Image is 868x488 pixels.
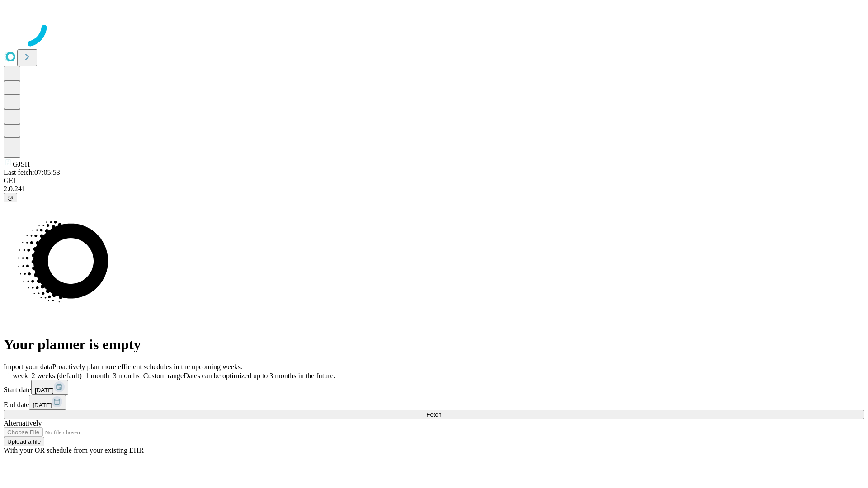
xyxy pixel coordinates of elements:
[184,372,335,380] span: Dates can be optimized up to 3 months in the future.
[52,363,242,371] span: Proactively plan more efficient schedules in the upcoming weeks.
[4,336,864,353] h1: Your planner is empty
[7,372,28,380] span: 1 week
[31,380,68,395] button: [DATE]
[4,437,44,446] button: Upload a file
[13,160,30,168] span: GJSH
[35,387,54,394] span: [DATE]
[4,193,17,202] button: @
[4,395,864,410] div: End date
[4,177,864,185] div: GEI
[33,402,52,408] span: [DATE]
[4,446,144,454] span: With your OR schedule from your existing EHR
[143,372,184,380] span: Custom range
[4,419,42,427] span: Alternatively
[32,372,82,380] span: 2 weeks (default)
[85,372,109,380] span: 1 month
[4,169,60,176] span: Last fetch: 07:05:53
[7,194,14,201] span: @
[4,185,864,193] div: 2.0.241
[113,372,140,380] span: 3 months
[4,380,864,395] div: Start date
[426,411,441,418] span: Fetch
[4,410,864,419] button: Fetch
[4,363,52,371] span: Import your data
[29,395,66,410] button: [DATE]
